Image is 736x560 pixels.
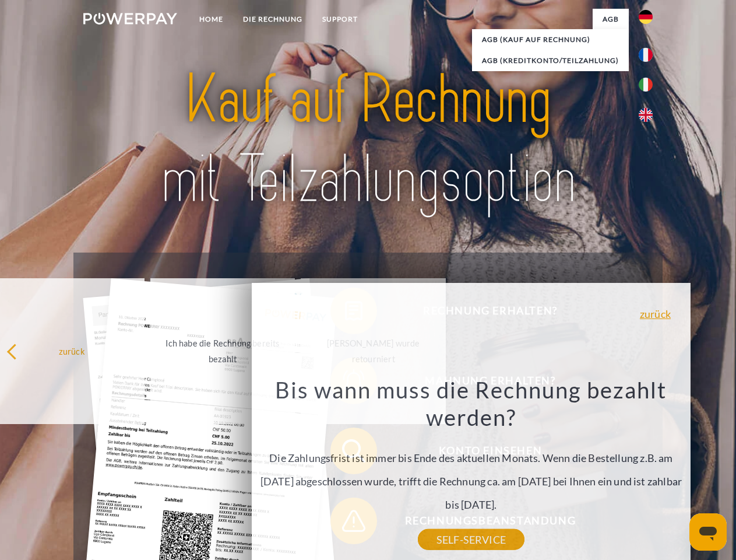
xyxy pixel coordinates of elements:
a: AGB (Kauf auf Rechnung) [472,29,629,50]
div: Ich habe die Rechnung bereits bezahlt [157,335,288,367]
a: Home [189,9,233,30]
a: SELF-SERVICE [418,529,524,550]
img: de [639,10,653,24]
a: AGB (Kreditkonto/Teilzahlung) [472,50,629,71]
a: SUPPORT [312,9,368,30]
img: en [639,108,653,122]
iframe: Schaltfläche zum Öffnen des Messaging-Fensters [689,513,727,551]
img: it [639,78,653,92]
h3: Bis wann muss die Rechnung bezahlt werden? [259,376,684,432]
img: logo-powerpay-white.svg [83,13,177,24]
a: agb [593,9,629,30]
div: zurück [6,343,138,359]
a: DIE RECHNUNG [233,9,312,30]
a: zurück [640,309,671,319]
div: Die Zahlungsfrist ist immer bis Ende des aktuellen Monats. Wenn die Bestellung z.B. am [DATE] abg... [259,376,684,540]
img: fr [639,48,653,62]
img: title-powerpay_de.svg [111,56,625,223]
